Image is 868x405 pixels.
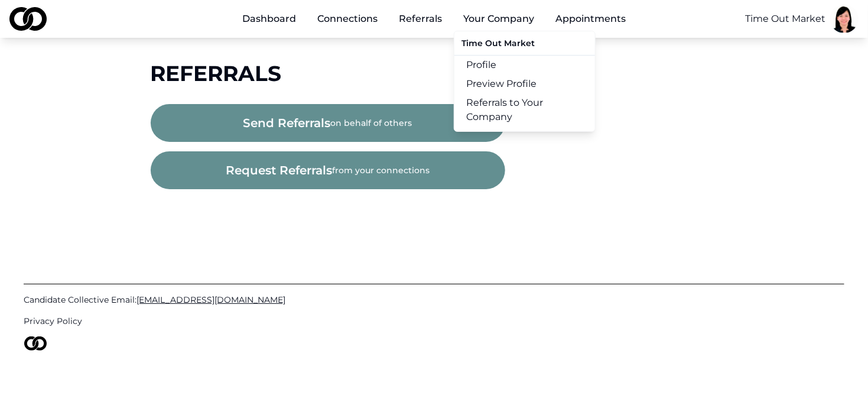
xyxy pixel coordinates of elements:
a: Profile [454,56,595,74]
a: Referrals [389,7,451,31]
button: send referralson behalf of others [151,104,505,142]
span: Referrals [151,60,282,86]
span: send referrals [243,115,331,131]
div: Time Out Market [454,36,595,55]
button: Your Company [454,7,544,31]
button: Time Out Market [745,12,825,26]
a: send referralson behalf of others [151,118,505,129]
button: request referralsfrom your connections [151,151,505,189]
a: Preview Profile [454,74,595,93]
a: request referralsfrom your connections [151,166,505,177]
img: logo [24,336,47,351]
a: Referrals to Your Company [454,93,595,127]
div: Your Company [454,31,596,132]
span: request referrals [226,162,332,179]
a: Dashboard [233,7,305,31]
a: Appointments [546,7,635,31]
nav: Main [233,7,635,31]
span: [EMAIL_ADDRESS][DOMAIN_NAME] [136,294,285,305]
img: logo [9,7,47,31]
a: Connections [308,7,387,31]
a: Candidate Collective Email:[EMAIL_ADDRESS][DOMAIN_NAME] [24,294,844,306]
img: 1f1e6ded-7e6e-4da0-8d9b-facf9315d0a3-ID%20Pic-profile_picture.jpg [830,5,859,33]
a: Privacy Policy [24,315,844,327]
